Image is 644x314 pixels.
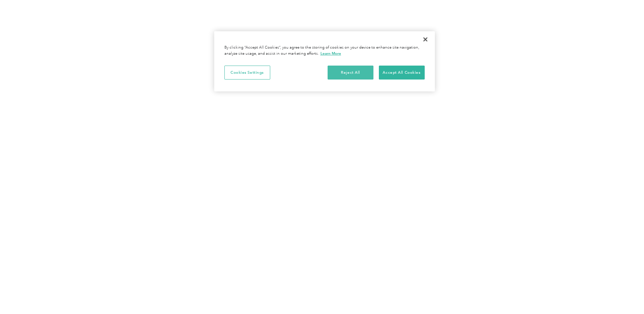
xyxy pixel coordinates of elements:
[328,66,373,80] button: Reject All
[379,66,425,80] button: Accept All Cookies
[224,45,425,57] div: By clicking “Accept All Cookies”, you agree to the storing of cookies on your device to enhance s...
[214,31,435,91] div: Cookie banner
[320,51,341,56] a: More information about your privacy, opens in a new tab
[224,66,270,80] button: Cookies Settings
[418,32,433,47] button: Close
[214,31,435,91] div: Privacy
